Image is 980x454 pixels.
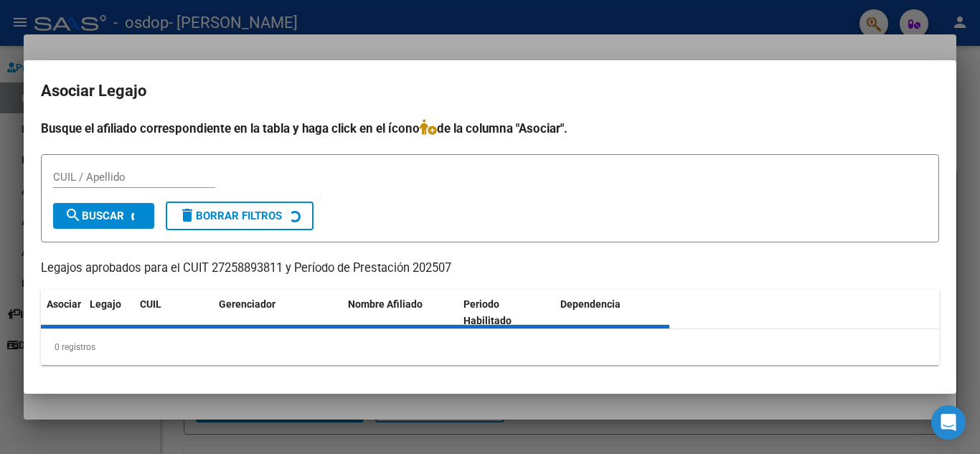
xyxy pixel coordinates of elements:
span: Borrar Filtros [179,209,282,222]
div: 0 registros [41,329,939,365]
h2: Asociar Legajo [41,77,939,105]
div: Open Intercom Messenger [931,405,966,440]
datatable-header-cell: CUIL [134,289,213,336]
span: Dependencia [560,298,621,310]
p: Legajos aprobados para el CUIT 27258893811 y Período de Prestación 202507 [41,260,939,278]
datatable-header-cell: Asociar [41,289,84,336]
span: CUIL [140,298,161,310]
span: Periodo Habilitado [463,298,512,326]
span: Buscar [65,209,124,222]
span: Asociar [47,298,81,310]
datatable-header-cell: Legajo [84,289,134,336]
mat-icon: search [65,207,82,224]
button: Borrar Filtros [166,202,314,230]
datatable-header-cell: Nombre Afiliado [342,289,458,336]
span: Legajo [90,298,121,310]
h4: Busque el afiliado correspondiente en la tabla y haga click en el ícono de la columna "Asociar". [41,119,939,138]
span: Nombre Afiliado [348,298,423,310]
span: Gerenciador [219,298,275,310]
button: Buscar [53,203,154,229]
datatable-header-cell: Dependencia [555,289,670,336]
mat-icon: delete [179,207,196,224]
datatable-header-cell: Gerenciador [213,289,342,336]
datatable-header-cell: Periodo Habilitado [458,289,555,336]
